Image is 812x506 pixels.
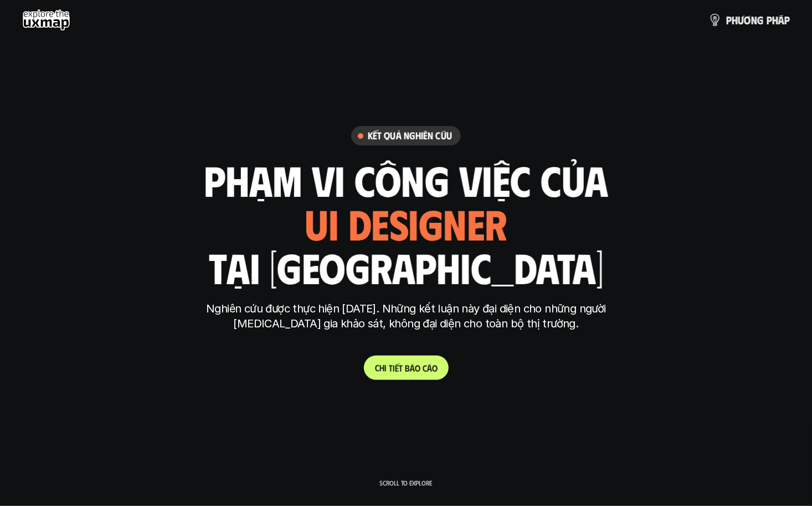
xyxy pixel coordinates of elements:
[738,14,744,26] span: ư
[379,362,384,373] span: h
[204,157,608,203] h1: phạm vi công việc của
[375,362,379,373] span: C
[772,14,778,26] span: h
[389,362,393,373] span: t
[708,9,790,31] a: phươngpháp
[427,363,432,373] span: á
[395,363,399,373] span: ế
[767,14,772,26] span: p
[784,14,790,26] span: p
[364,356,449,380] a: Chitiếtbáocáo
[423,363,427,373] span: c
[198,301,614,331] p: Nghiên cứu được thực hiện [DATE]. Những kết luận này đại diện cho những người [MEDICAL_DATA] gia ...
[209,244,604,290] h1: tại [GEOGRAPHIC_DATA]
[410,363,415,373] span: á
[751,14,757,26] span: n
[415,363,420,373] span: o
[384,362,387,373] span: i
[757,14,764,26] span: g
[380,479,433,487] p: Scroll to explore
[732,14,738,26] span: h
[432,363,438,373] span: o
[726,14,732,26] span: p
[405,363,410,373] span: b
[393,363,395,373] span: i
[368,129,452,142] h6: Kết quả nghiên cứu
[778,14,784,26] span: á
[399,363,403,373] span: t
[744,14,751,26] span: ơ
